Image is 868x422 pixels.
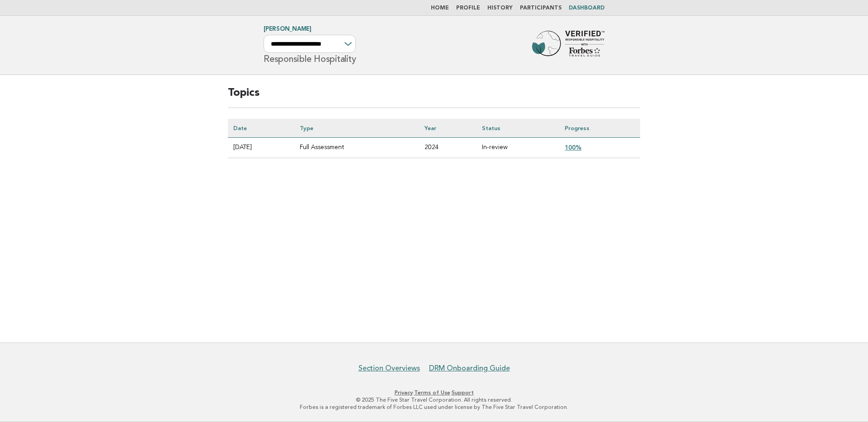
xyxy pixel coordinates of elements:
[452,389,474,396] a: Support
[532,31,604,60] img: Forbes Travel Guide
[157,389,711,396] p: · ·
[565,144,581,151] a: 100%
[569,5,604,11] a: Dashboard
[429,364,510,373] a: DRM Onboarding Guide
[157,403,711,411] p: Forbes is a registered trademark of Forbes LLC used under license by The Five Star Travel Corpora...
[487,5,513,11] a: History
[476,137,559,158] td: In-review
[157,396,711,403] p: © 2025 The Five Star Travel Corporation. All rights reserved.
[559,119,640,138] th: Progress
[359,364,420,373] a: Section Overviews
[294,137,419,158] td: Full Assessment
[228,137,294,158] td: [DATE]
[456,5,480,11] a: Profile
[419,137,476,158] td: 2024
[264,26,311,32] a: [PERSON_NAME]
[264,27,356,64] h1: Responsible Hospitality
[414,389,450,396] a: Terms of Use
[419,119,476,138] th: Year
[476,119,559,138] th: Status
[228,86,640,108] h2: Topics
[395,389,413,396] a: Privacy
[431,5,449,11] a: Home
[228,119,294,138] th: Date
[294,119,419,138] th: Type
[520,5,561,11] a: Participants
